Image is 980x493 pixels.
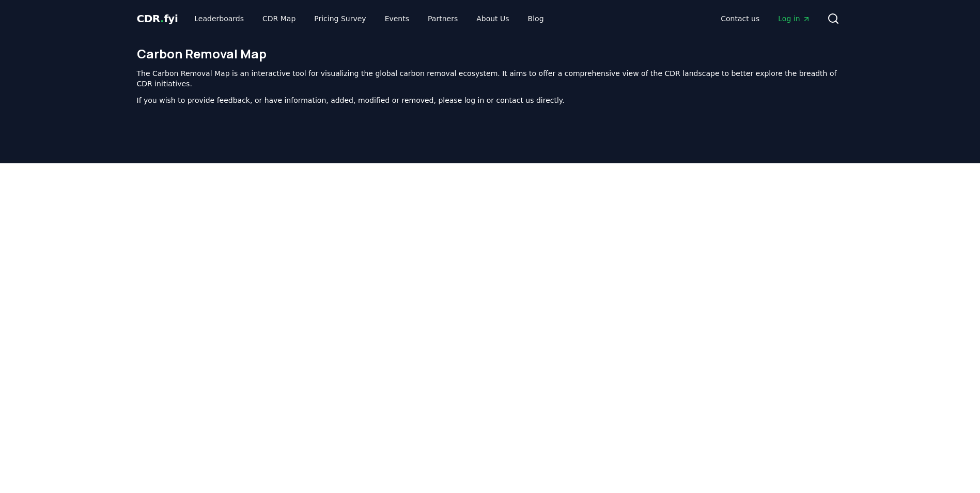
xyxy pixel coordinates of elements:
[186,9,252,28] a: Leaderboards
[186,9,552,28] nav: Main
[712,9,818,28] nav: Main
[520,9,552,28] a: Blog
[160,12,164,25] span: .
[306,9,374,28] a: Pricing Survey
[137,12,178,25] span: CDR fyi
[137,45,844,62] h1: Carbon Removal Map
[137,11,178,26] a: CDR.fyi
[778,13,810,24] span: Log in
[468,9,517,28] a: About Us
[137,68,844,89] p: The Carbon Removal Map is an interactive tool for visualizing the global carbon removal ecosystem...
[770,9,818,28] a: Log in
[377,9,417,28] a: Events
[137,95,844,105] p: If you wish to provide feedback, or have information, added, modified or removed, please log in o...
[254,9,304,28] a: CDR Map
[419,9,466,28] a: Partners
[712,9,768,28] a: Contact us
